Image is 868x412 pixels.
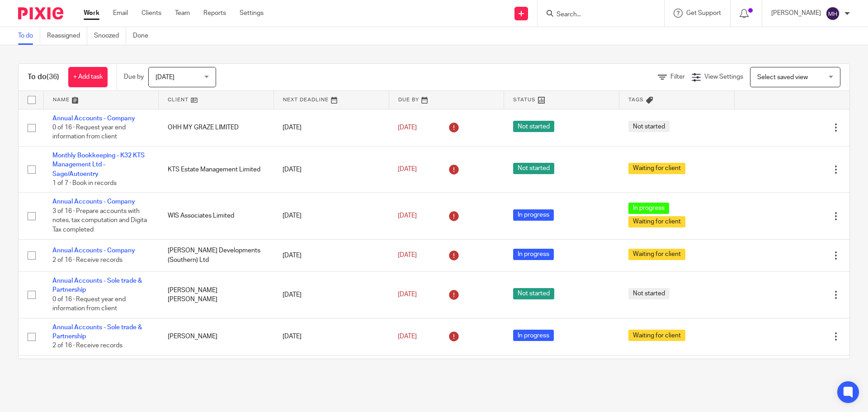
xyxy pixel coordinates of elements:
img: Pixie [18,7,63,19]
span: 3 of 16 · Prepare accounts with notes, tax computation and Digita Tax completed [52,208,147,233]
td: [DATE] [274,146,389,193]
td: [DATE] [274,109,389,146]
span: [DATE] [156,74,175,81]
a: Annual Accounts - Company [52,199,135,205]
span: 2 of 16 · Receive records [52,343,123,349]
span: In progress [513,330,554,341]
img: svg%3E [826,6,840,21]
td: [DATE] [274,355,389,392]
td: [DATE] [274,193,389,239]
span: View Settings [704,74,743,80]
span: Select saved view [757,74,808,81]
a: Reassigned [47,27,87,45]
a: Reports [203,9,226,18]
span: [DATE] [398,333,417,340]
td: WIS Associates Limited [159,193,274,239]
h1: To do [28,72,59,82]
span: 0 of 16 · Request year end information from client [52,296,126,312]
span: 1 of 7 · Book in records [52,180,117,186]
td: [PERSON_NAME] [159,318,274,355]
span: 0 of 16 · Request year end information from client [52,124,126,140]
span: Not started [513,163,554,174]
a: Done [133,27,155,45]
td: [DATE] [274,318,389,355]
a: Clients [142,9,161,18]
a: + Add task [68,67,108,87]
a: Annual Accounts - Company [52,247,135,254]
a: Monthly Bookkeeping - K32 KTS Management Ltd - Sage/Autoentry [52,152,145,177]
a: Email [113,9,128,18]
td: [PERSON_NAME] Developments (Southern) Ltd [159,239,274,271]
a: Team [175,9,190,18]
a: Annual Accounts - Sole trade & Partnership [52,324,142,340]
a: Settings [240,9,264,18]
td: [DATE] [274,271,389,318]
a: To do [18,27,40,45]
td: KTS Estate Management Limited [159,146,274,193]
span: In progress [513,209,554,221]
span: [DATE] [398,292,417,298]
td: [DATE] [274,239,389,271]
span: Tags [628,97,644,102]
span: [DATE] [398,213,417,219]
span: [DATE] [398,252,417,259]
input: Search [556,11,637,19]
span: Not started [628,288,670,299]
span: Not started [513,288,554,299]
span: [DATE] [398,124,417,131]
span: Not started [628,121,670,132]
td: Mr [PERSON_NAME] [159,355,274,392]
span: Waiting for client [628,216,685,227]
td: OHH MY GRAZE LIMITED [159,109,274,146]
span: Not started [513,121,554,132]
a: Annual Accounts - Sole trade & Partnership [52,278,142,293]
span: Get Support [686,10,721,16]
span: In progress [628,203,669,214]
td: [PERSON_NAME] [PERSON_NAME] [159,271,274,318]
a: Work [84,9,99,18]
span: 2 of 16 · Receive records [52,257,123,263]
a: Snoozed [94,27,126,45]
span: In progress [513,249,554,260]
a: Annual Accounts - Company [52,115,135,122]
span: Waiting for client [628,249,685,260]
p: Due by [124,72,144,81]
p: [PERSON_NAME] [771,9,821,18]
span: Waiting for client [628,330,685,341]
span: Waiting for client [628,163,685,174]
span: [DATE] [398,166,417,173]
span: Filter [670,74,685,80]
span: (36) [47,73,59,81]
